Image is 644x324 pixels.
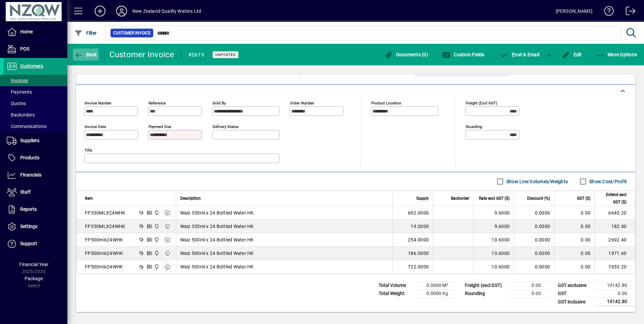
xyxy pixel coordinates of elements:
[20,172,41,177] span: Financials
[152,263,160,270] span: Domain Rd
[85,209,125,216] div: FP330MLX24WHK
[527,195,550,202] span: Discount (%)
[562,52,582,57] span: Edit
[3,109,67,121] a: Backorders
[3,235,67,252] a: Support
[111,5,132,17] button: Profile
[411,223,429,230] span: 19.0000
[3,184,67,201] a: Staff
[478,263,510,270] div: 10.6000
[408,209,429,216] span: 692.0000
[20,224,37,229] span: Settings
[554,282,595,290] td: GST exclusive
[20,63,43,69] span: Customers
[588,178,627,185] label: Show Cost/Profit
[408,250,429,257] span: 186.0000
[180,263,254,270] span: Waiz 500ml x 24 Bottled Water HK
[577,195,590,202] span: GST ($)
[509,290,549,298] td: 0.00
[188,50,204,60] div: #5619
[20,155,39,160] span: Products
[180,209,254,216] span: Waiz 330ml x 24 Bottled Water HK
[442,52,485,57] span: Custom Fields
[461,290,509,298] td: Rounding
[3,132,67,149] a: Suppliers
[3,201,67,218] a: Reports
[180,195,201,202] span: Description
[408,236,429,243] span: 254.0000
[213,124,238,129] mat-label: Delivery status
[109,49,174,60] div: Customer Invoice
[501,52,540,57] span: ost & Email
[152,223,160,230] span: Domain Rd
[416,282,456,290] td: 0.0000 M³
[180,250,254,257] span: Waiz 500ml x 24 Bottled Water HK
[554,260,594,273] td: 0.00
[371,101,401,105] mat-label: Product location
[416,195,429,202] span: Supply
[20,138,39,143] span: Suppliers
[290,101,314,105] mat-label: Order number
[73,48,99,61] button: Back
[554,290,595,298] td: GST
[554,233,594,247] td: 0.00
[595,298,635,306] td: 19142.80
[3,86,67,98] a: Payments
[514,233,554,247] td: 0.0000
[441,48,486,61] button: Custom Fields
[594,260,635,273] td: 7653.20
[152,236,160,244] span: Domain Rd
[73,27,99,39] button: Filter
[478,223,510,230] div: 9.6000
[3,24,67,40] a: Home
[512,52,515,57] span: P
[554,247,594,260] td: 0.00
[3,150,67,166] a: Products
[595,290,635,298] td: 0.00
[85,195,93,202] span: Item
[594,48,639,61] button: More Options
[7,89,32,95] span: Payments
[20,189,31,195] span: Staff
[19,262,49,267] span: Financial Year
[383,48,430,61] button: Documents (0)
[85,263,123,270] div: FP500mlx24WHK
[599,191,626,206] span: Extend excl GST ($)
[3,218,67,235] a: Settings
[74,52,97,57] span: Back
[509,282,549,290] td: 0.00
[599,1,614,23] a: Knowledge Base
[3,167,67,184] a: Financials
[461,282,509,290] td: Freight (excl GST)
[478,250,510,257] div: 10.6000
[554,206,594,220] td: 0.00
[20,241,37,246] span: Support
[85,223,125,230] div: FP330MLX24WHK
[478,236,510,243] div: 10.6000
[3,121,67,132] a: Communications
[149,124,171,129] mat-label: Payment due
[132,6,201,17] div: New Zealand Quality Waters Ltd
[408,263,429,270] span: 722.0000
[152,209,160,217] span: Domain Rd
[505,178,568,185] label: Show Line Volumes/Weights
[594,247,635,260] td: 1971.60
[497,48,543,61] button: Post & Email
[74,30,97,36] span: Filter
[20,29,33,34] span: Home
[85,124,106,129] mat-label: Invoice date
[514,247,554,260] td: 0.0000
[152,250,160,257] span: Domain Rd
[3,75,67,86] a: Invoices
[215,53,236,57] span: Unposted
[375,282,416,290] td: Total Volume
[594,206,635,220] td: 6643.20
[594,220,635,233] td: 182.40
[451,195,469,202] span: Backorder
[113,30,151,36] span: Customer Invoice
[478,209,510,216] div: 9.6000
[20,206,37,212] span: Reports
[180,236,254,243] span: Waiz 500ml x 24 Bottled Water HK
[466,124,482,129] mat-label: Rounding
[89,5,111,17] button: Add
